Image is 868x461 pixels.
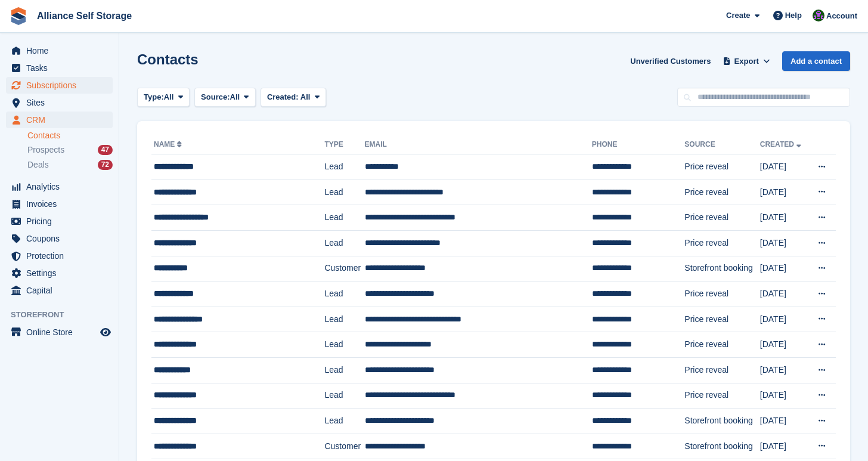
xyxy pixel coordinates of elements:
[137,51,199,67] h1: Contacts
[26,77,98,94] span: Subscriptions
[26,178,98,195] span: Analytics
[27,144,113,156] a: Prospects 47
[324,307,364,332] td: Lead
[6,213,113,230] a: menu
[11,309,119,321] span: Storefront
[813,10,824,21] img: Romilly Norton
[760,434,808,459] td: [DATE]
[760,357,808,383] td: [DATE]
[6,178,113,195] a: menu
[6,230,113,247] a: menu
[137,88,190,107] button: Type: All
[625,51,715,71] a: Unverified Customers
[684,357,759,383] td: Price reveal
[201,91,230,103] span: Source:
[684,135,759,154] th: Source
[760,230,808,256] td: [DATE]
[684,154,759,180] td: Price reveal
[760,281,808,307] td: [DATE]
[324,281,364,307] td: Lead
[26,265,98,281] span: Settings
[760,256,808,281] td: [DATE]
[760,180,808,205] td: [DATE]
[26,230,98,247] span: Coupons
[6,196,113,212] a: menu
[154,140,184,148] a: Name
[144,91,164,103] span: Type:
[592,135,684,154] th: Phone
[760,383,808,409] td: [DATE]
[26,282,98,299] span: Capital
[684,307,759,332] td: Price reveal
[26,213,98,230] span: Pricing
[26,324,98,341] span: Online Store
[734,55,759,67] span: Export
[324,332,364,358] td: Lead
[26,42,98,59] span: Home
[230,91,240,103] span: All
[684,434,759,459] td: Storefront booking
[726,10,750,21] span: Create
[684,230,759,256] td: Price reveal
[760,307,808,332] td: [DATE]
[324,357,364,383] td: Lead
[6,265,113,281] a: menu
[164,91,174,103] span: All
[720,51,773,71] button: Export
[684,332,759,358] td: Price reveal
[365,135,592,154] th: Email
[684,383,759,409] td: Price reveal
[324,409,364,434] td: Lead
[324,154,364,180] td: Lead
[27,130,113,141] a: Contacts
[324,205,364,231] td: Lead
[261,88,326,107] button: Created: All
[760,140,804,148] a: Created
[782,51,850,71] a: Add a contact
[760,332,808,358] td: [DATE]
[324,383,364,409] td: Lead
[324,135,364,154] th: Type
[98,325,113,339] a: Preview store
[26,94,98,111] span: Sites
[300,92,311,101] span: All
[324,256,364,281] td: Customer
[26,247,98,264] span: Protection
[324,180,364,205] td: Lead
[684,205,759,231] td: Price reveal
[32,6,137,26] a: Alliance Self Storage
[760,409,808,434] td: [DATE]
[684,281,759,307] td: Price reveal
[6,94,113,111] a: menu
[6,247,113,264] a: menu
[760,154,808,180] td: [DATE]
[26,112,98,128] span: CRM
[26,196,98,212] span: Invoices
[6,42,113,59] a: menu
[27,144,64,156] span: Prospects
[267,92,299,101] span: Created:
[6,112,113,128] a: menu
[10,7,27,25] img: stora-icon-8386f47178a22dfd0bd8f6a31ec36ba5ce8667c1dd55bd0f319d3a0aa187defe.svg
[6,60,113,76] a: menu
[760,205,808,231] td: [DATE]
[194,88,256,107] button: Source: All
[826,10,857,22] span: Account
[324,230,364,256] td: Lead
[27,159,49,171] span: Deals
[684,180,759,205] td: Price reveal
[98,160,113,170] div: 72
[684,256,759,281] td: Storefront booking
[324,434,364,459] td: Customer
[6,77,113,94] a: menu
[98,145,113,155] div: 47
[26,60,98,76] span: Tasks
[6,324,113,341] a: menu
[6,282,113,299] a: menu
[785,10,802,21] span: Help
[27,159,113,171] a: Deals 72
[684,409,759,434] td: Storefront booking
